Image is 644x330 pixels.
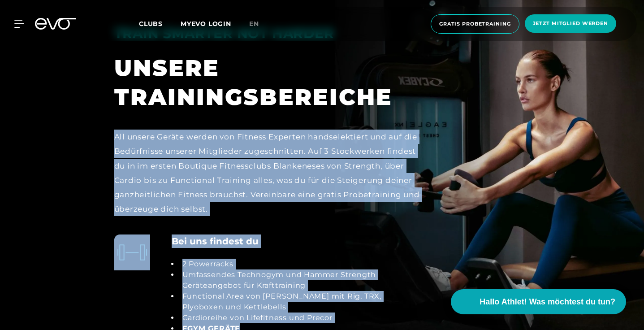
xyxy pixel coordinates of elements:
[179,313,423,323] li: Cardioreihe von Lifefitness und Precor
[249,20,259,28] span: en
[179,259,423,269] li: 2 Powerracks
[172,234,259,248] h4: Bei uns findest du
[249,19,270,29] a: en
[114,130,423,217] div: All unsere Geräte werden von Fitness Experten handselektiert und auf die Bedürfnisse unserer Mitg...
[139,20,163,28] span: Clubs
[181,20,231,28] a: MYEVO LOGIN
[439,20,511,28] span: Gratis Probetraining
[522,14,619,34] a: Jetzt Mitglied werden
[114,53,423,112] div: UNSERE TRAININGSBEREICHE
[428,14,522,34] a: Gratis Probetraining
[179,269,423,291] li: Umfassendes Technogym und Hammer Strength Geräteangebot für Krafttraining
[139,19,181,28] a: Clubs
[533,20,608,27] span: Jetzt Mitglied werden
[480,296,615,308] span: Hallo Athlet! Was möchtest du tun?
[179,291,423,313] li: Functional Area von [PERSON_NAME] mit Rig, TRX, Plyoboxen und Kettlebells
[451,289,626,314] button: Hallo Athlet! Was möchtest du tun?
